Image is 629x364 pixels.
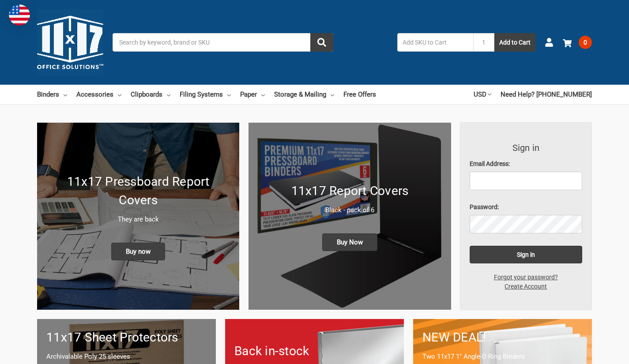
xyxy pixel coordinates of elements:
[37,9,103,75] img: 11x17.com
[240,85,265,104] a: Paper
[258,182,441,200] h1: 11x17 Report Covers
[111,243,165,260] span: Buy now
[563,31,592,54] a: 0
[470,141,583,154] h3: Sign in
[422,352,583,362] p: Two 11x17 1" Angle-D Ring Binders
[37,85,67,104] a: Binders
[131,85,170,104] a: Clipboards
[501,85,592,104] a: Need Help? [PHONE_NUMBER]
[322,233,377,251] span: Buy Now
[556,340,629,364] iframe: Google Customer Reviews
[494,33,535,52] button: Add to Cart
[46,173,230,210] h1: 11x17 Pressboard Report Covers
[234,342,395,360] h1: Back in-stock
[180,85,231,104] a: Filing Systems
[249,123,451,310] img: 11x17 Report Covers
[46,328,207,347] h1: 11x17 Sheet Protectors
[9,4,30,26] img: duty and tax information for United States
[489,273,563,282] a: Forgot your password?
[470,203,583,212] label: Password:
[249,123,451,310] a: 11x17 Report Covers 11x17 Report Covers Black - pack of 6 Buy Now
[343,85,376,104] a: Free Offers
[474,85,491,104] a: USD
[500,282,552,291] a: Create Account
[258,205,441,215] p: Black - pack of 6
[579,36,592,49] span: 0
[470,159,583,169] label: Email Address:
[397,33,473,52] input: Add SKU to Cart
[422,328,583,347] h1: NEW DEAL!
[76,85,121,104] a: Accessories
[113,33,333,52] input: Search by keyword, brand or SKU
[37,123,239,310] img: New 11x17 Pressboard Binders
[46,214,230,225] p: They are back
[46,352,207,362] p: Archivalable Poly 25 sleeves
[37,123,239,310] a: New 11x17 Pressboard Binders 11x17 Pressboard Report Covers They are back Buy now
[470,246,583,263] input: Sign in
[274,85,334,104] a: Storage & Mailing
